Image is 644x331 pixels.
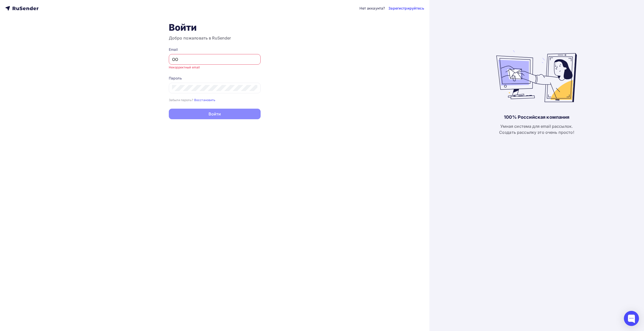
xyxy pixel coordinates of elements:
div: Умная система для email рассылок. Создать рассылку это очень просто! [499,123,574,135]
div: Email [169,47,261,52]
small: Восстановить [194,98,216,102]
small: Забыли пароль? [169,98,193,102]
small: Некорректный email [169,65,200,69]
h3: Добро пожаловать в RuSender [169,35,261,41]
h1: Войти [169,22,261,33]
div: Пароль [169,76,261,81]
div: Нет аккаунта? [359,6,385,11]
div: 100% Российская компания [504,114,569,120]
a: Восстановить [194,98,216,102]
input: Укажите свой email [172,56,257,62]
button: Войти [169,109,261,119]
a: Зарегистрируйтесь [388,6,424,11]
